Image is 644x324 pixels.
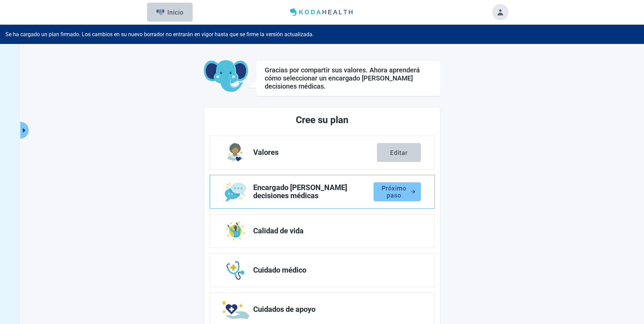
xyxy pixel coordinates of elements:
div: Gracias por compartir sus valores. Ahora aprenderá cómo seleccionar un encargado [PERSON_NAME] de... [265,66,432,90]
div: Inicio [156,9,184,16]
div: Próximo paso [379,188,415,195]
span: Encargado [PERSON_NAME] decisiones médicas [253,184,374,200]
span: caret-right [21,127,27,134]
button: Próximo pasoarrow-right [374,182,421,201]
button: ElephantInicio [147,3,193,22]
button: Editar [377,143,421,162]
span: arrow-right [411,189,415,194]
span: Cuidados de apoyo [253,305,415,314]
img: Koda Health [287,7,357,18]
a: Editar Encargado de tomar decisiones médicas section [210,175,434,208]
h2: Cree su plan [235,113,409,128]
img: Koda Elephant [204,60,248,93]
span: Calidad de vida [253,227,415,235]
img: Elephant [156,9,165,15]
div: Editar [390,149,408,156]
span: Cuidado médico [253,266,415,274]
a: Editar Valores section [210,136,434,169]
a: Editar Calidad de vida section [210,214,434,248]
button: Toggle account menu [492,4,508,20]
a: Editar Cuidado médico section [210,254,434,287]
span: Valores [253,148,377,157]
button: Ampliar el menú [20,122,29,139]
